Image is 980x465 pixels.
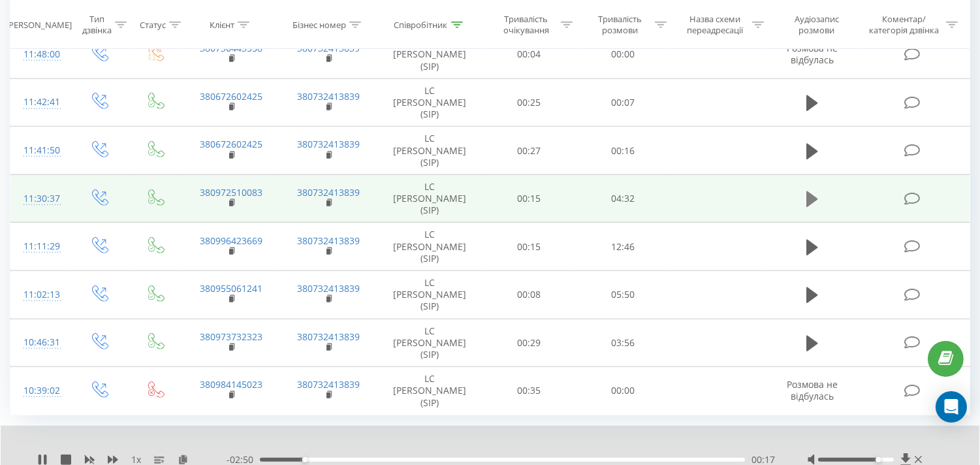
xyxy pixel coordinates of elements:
[24,138,57,163] div: 11:41:50
[576,31,670,79] td: 00:00
[482,271,577,319] td: 00:08
[576,319,670,367] td: 03:56
[297,138,360,150] a: 380732413839
[482,127,577,175] td: 00:27
[200,330,262,343] a: 380973732323
[576,127,670,175] td: 00:16
[576,78,670,127] td: 00:07
[24,282,57,308] div: 11:02:13
[297,186,360,199] a: 380732413839
[876,457,881,462] div: Accessibility label
[377,31,482,79] td: LC [PERSON_NAME] (SIP)
[482,367,577,415] td: 00:35
[936,391,967,423] div: Open Intercom Messenger
[297,378,360,391] a: 380732413839
[576,271,670,319] td: 05:50
[482,31,577,79] td: 00:04
[200,378,262,391] a: 380984145023
[302,457,308,462] div: Accessibility label
[377,78,482,127] td: LC [PERSON_NAME] (SIP)
[787,378,838,402] span: Розмова не відбулась
[24,89,57,115] div: 11:42:41
[377,127,482,175] td: LC [PERSON_NAME] (SIP)
[200,138,262,150] a: 380672602425
[682,14,749,36] div: Назва схеми переадресації
[24,186,57,212] div: 11:30:37
[297,234,360,247] a: 380732413839
[576,367,670,415] td: 00:00
[297,282,360,295] a: 380732413839
[588,14,652,36] div: Тривалість розмови
[140,19,166,30] div: Статус
[200,186,262,199] a: 380972510083
[24,330,57,355] div: 10:46:31
[787,42,838,66] span: Розмова не відбулась
[24,42,57,67] div: 11:48:00
[377,319,482,367] td: LC [PERSON_NAME] (SIP)
[297,330,360,343] a: 380732413839
[482,78,577,127] td: 00:25
[494,14,558,36] div: Тривалість очікування
[377,223,482,271] td: LC [PERSON_NAME] (SIP)
[482,319,577,367] td: 00:29
[6,19,72,30] div: [PERSON_NAME]
[576,223,670,271] td: 12:46
[200,234,262,247] a: 380996423669
[394,19,448,30] div: Співробітник
[377,271,482,319] td: LC [PERSON_NAME] (SIP)
[377,367,482,415] td: LC [PERSON_NAME] (SIP)
[210,19,234,30] div: Клієнт
[576,174,670,223] td: 04:32
[482,174,577,223] td: 00:15
[482,223,577,271] td: 00:15
[82,14,112,36] div: Тип дзвінка
[200,282,262,295] a: 380955061241
[866,14,943,36] div: Коментар/категорія дзвінка
[24,234,57,259] div: 11:11:29
[377,174,482,223] td: LC [PERSON_NAME] (SIP)
[292,19,346,30] div: Бізнес номер
[779,14,854,36] div: Аудіозапис розмови
[297,90,360,103] a: 380732413839
[24,378,57,404] div: 10:39:02
[200,90,262,103] a: 380672602425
